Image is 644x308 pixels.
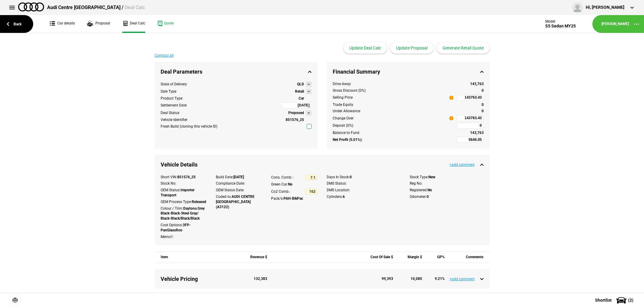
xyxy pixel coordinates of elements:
div: Memo1: [161,234,207,240]
div: Sale Type [161,89,176,94]
input: 143763.43 [457,115,484,121]
span: ( 2 ) [628,298,633,302]
div: Under Allowance [333,109,453,114]
div: DMS Status: [327,181,401,186]
input: 5646.05 [457,137,484,143]
div: Financial Summary [327,62,490,81]
div: Selling Price [333,95,353,100]
div: Audi Centre [GEOGRAPHIC_DATA] / [47,4,145,11]
strong: Car [299,96,304,100]
input: 0 [457,123,484,129]
div: Trade Equity [333,102,453,107]
strong: Released [192,200,206,204]
div: Gross Discount (0%) [333,88,453,93]
div: Short VIN: [161,175,207,180]
div: Compliance Date: [216,181,262,186]
a: Quote [157,15,174,33]
strong: 6 [343,195,345,199]
a: Deal Calc [122,15,145,33]
div: Balance to Fund [333,130,453,135]
div: Cons. Comb.: [271,175,293,180]
div: Registered: [410,188,484,193]
div: Deposit (0%) [333,123,453,128]
strong: 0 [427,195,429,199]
div: Stock No: [161,181,207,186]
a: [PERSON_NAME] [601,21,629,27]
div: Cylinders: [327,194,401,199]
a: Proposal [87,15,110,33]
button: Update Deal Calc [343,42,387,54]
div: Deal Status [161,110,179,116]
strong: QLD [297,82,304,87]
div: Build Date: [216,175,262,180]
div: Colour / Trim: [161,206,207,221]
div: DMS Location: [327,188,401,193]
div: OEM Status: [161,188,207,198]
div: Co2 Comb.: [271,189,290,194]
span: i [449,116,453,120]
div: GP% [429,252,445,263]
strong: Retail [295,89,304,94]
strong: Daytona Grey Black-Black-Steel Gray/ Black-Black/Black/Black [161,206,205,221]
strong: New [428,175,435,179]
button: Contract all [155,54,174,57]
strong: [DATE] [233,175,244,179]
strong: 0 [482,109,484,113]
div: 9.21 % [429,276,445,281]
strong: 0 [482,88,484,93]
strong: No [428,188,432,192]
span: Shortlist [595,298,612,302]
strong: Net Profit (5.01%): [333,137,362,142]
div: Hi, [PERSON_NAME] [586,5,624,11]
div: Fresh Build (cloning this vehicle ID) [161,124,217,129]
div: OEM Process Type: [161,199,207,205]
div: Coded to: [216,194,262,209]
button: ... [629,17,644,32]
strong: 0 [482,103,484,107]
div: S5 Sedan MY25 [545,24,576,29]
div: Margin $ [399,252,422,263]
div: Cost Of Sale $ [367,252,393,263]
strong: 99,393 [382,277,393,281]
div: Vehicle Pricing [161,275,238,283]
div: Drive Away [333,81,453,87]
div: Reg No: [410,181,484,186]
strong: 143,763 [470,82,484,86]
strong: 143,763 [470,131,484,135]
button: +add comment [450,163,475,167]
div: Vehicle Details [155,155,490,174]
strong: 3FP-PanGlassRoo [161,223,191,232]
strong: 10,085 [411,277,422,281]
a: Car details [50,15,75,33]
strong: Importer Transport [161,188,194,197]
div: OEM Status Date: [216,188,262,193]
div: Stock Type: [410,175,484,180]
div: Product Type [161,96,182,101]
button: Update Proposal [390,42,434,54]
button: +add comment [450,277,475,281]
div: Cost Options: [161,223,207,233]
strong: 132,383 [254,277,267,281]
span: Deal Calc [125,5,145,10]
button: Shortlist(2) [586,293,644,308]
div: Odometer: [410,194,484,199]
div: Days In Stock: [327,175,401,180]
div: Deal Parameters [155,62,318,81]
div: Model [545,19,576,24]
strong: AUDI CENTRE [GEOGRAPHIC_DATA] (A3122) [216,195,255,209]
input: 162 [305,189,317,195]
input: 7.1 [305,175,317,181]
div: Comments [451,252,483,263]
div: Pack/s: [271,196,317,201]
div: State of Delivery [161,82,187,87]
img: audi.png [18,2,44,11]
div: Revenue $ [245,252,267,263]
input: 143763.43 [457,95,484,101]
strong: No [288,182,293,186]
strong: PAH-BlkPac [284,196,303,201]
div: Green Car: [271,182,317,187]
strong: 851576_25 [177,175,196,179]
strong: 0 [350,175,352,179]
strong: Proposed [288,110,304,116]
